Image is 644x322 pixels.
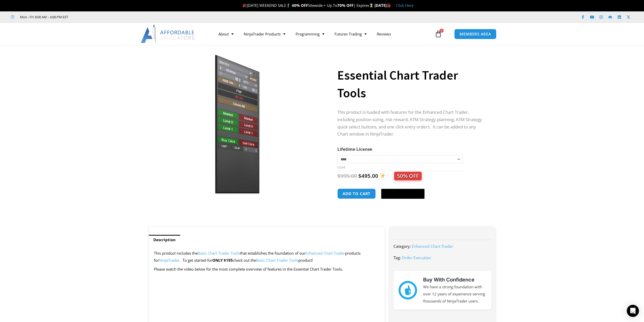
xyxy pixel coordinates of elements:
a: Enhanced Chart Trader [412,244,453,249]
p: This product is loaded with features for the Enhanced Chart Trader, including position sizing, ri... [337,109,485,138]
p: We have a strong foundation with over 12 years of experience serving thousands of NinjaTrader users. [423,283,486,305]
bdi: 995.00 [337,172,357,179]
img: ⌛ [369,4,373,7]
img: mark thumbs good 43913 | Affordable Indicators – NinjaTrader [399,281,417,299]
a: About [213,28,239,40]
a: Order Execution [402,255,431,260]
span: MEMBERS AREA [460,32,491,36]
span: Mon - Fri: 8:00 AM – 6:00 PM EST [19,14,68,20]
bdi: 495.00 [358,172,378,179]
img: LogoAI | Affordable Indicators – NinjaTrader [141,25,195,43]
img: 🏭 [387,4,391,7]
a: Clear options [337,166,345,169]
p: Please watch the video below for the most complete overview of features in the Essential Chart Tr... [154,266,380,273]
button: Add to cart [337,188,376,199]
span: 50% OFF [394,172,422,180]
a: Basic Chart Trader Tools [256,258,298,263]
span: $ [358,172,361,179]
a: Click Here [396,3,413,8]
span: $ [337,172,340,179]
strong: [DATE] [375,3,391,8]
span: Category: [393,244,411,249]
a: 0 [427,27,449,41]
a: Reviews [372,28,396,40]
strong: ONLY $195 [212,258,233,263]
img: 🏌️‍♂️ [286,4,290,7]
h1: Essential Chart Trader Tools [337,66,485,102]
button: Buy with GPay [381,189,425,199]
a: Description [149,235,180,245]
iframe: PayPal Message 1 [337,206,485,210]
a: Basic Chart Trader Tools [198,251,240,256]
strong: 40% OFF [292,3,308,8]
label: Lifetime License [337,146,372,152]
span: 0 [440,29,444,33]
img: ✨ [380,173,385,178]
iframe: Customer reviews powered by Trustpilot [75,14,151,20]
span: Tag: [393,255,401,260]
a: Programming [290,28,329,40]
div: Open Intercom Messenger [627,305,639,317]
a: MEMBERS AREA [454,29,496,39]
p: This product includes the that establishes the foundation of our products for . To get started for [154,250,380,264]
strong: 70% OFF [337,3,354,8]
span: check out the product! [233,258,313,263]
span: [DATE] WEEKEND SALE Sitewide + Up To | Expires [241,3,374,8]
nav: Menu [213,28,433,40]
a: Enhanced Chart Trader [305,251,345,256]
a: NinjaTrader Products [239,28,290,40]
img: Essential Chart Trader Tools [156,54,319,194]
img: 🎉 [243,4,246,7]
a: Futures Trading [329,28,372,40]
a: NinjaTrader [159,258,179,263]
h3: Buy With Confidence [423,276,486,283]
